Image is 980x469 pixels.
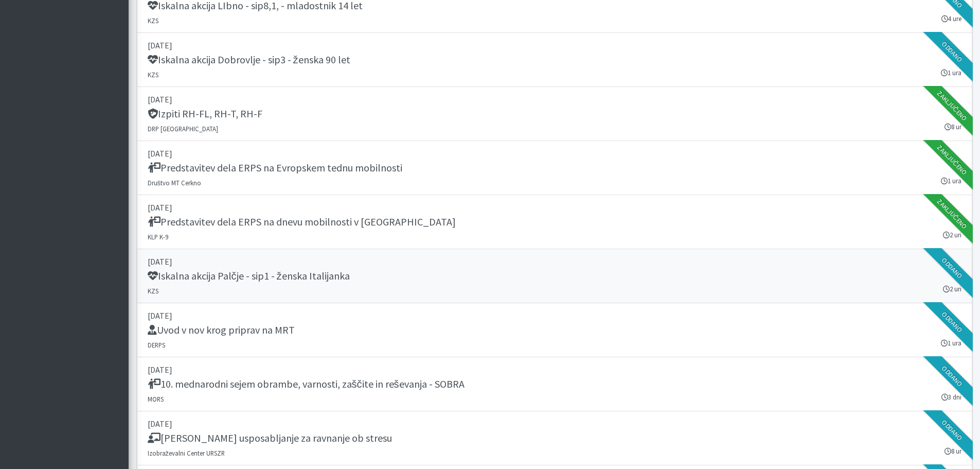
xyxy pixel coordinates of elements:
[148,432,392,444] h5: [PERSON_NAME] usposabljanje za ravnanje ob stresu
[148,93,961,106] p: [DATE]
[148,125,218,133] small: DRP [GEOGRAPHIC_DATA]
[148,363,961,376] p: [DATE]
[148,162,402,174] h5: Predstavitev dela ERPS na Evropskem tednu mobilnosti
[148,287,158,295] small: KZS
[148,418,961,430] p: [DATE]
[148,395,164,403] small: MORS
[148,201,961,214] p: [DATE]
[148,108,262,120] h5: Izpiti RH-FL, RH-T, RH-F
[148,270,350,282] h5: Iskalna akcija Palčje - sip1 - ženska Italijanka
[148,378,465,390] h5: 10. mednarodni sejem obrambe, varnosti, zaščite in reševanja - SOBRA
[148,216,456,228] h5: Predstavitev dela ERPS na dnevu mobilnosti v [GEOGRAPHIC_DATA]
[137,249,972,303] a: [DATE] Iskalna akcija Palčje - sip1 - ženska Italijanka KZS 2 uri Oddano
[137,33,972,87] a: [DATE] Iskalna akcija Dobrovlje - sip3 - ženska 90 let KZS 1 ura Oddano
[148,16,158,25] small: KZS
[148,309,961,322] p: [DATE]
[148,233,168,241] small: KLP K-9
[148,39,961,51] p: [DATE]
[137,195,972,249] a: [DATE] Predstavitev dela ERPS na dnevu mobilnosti v [GEOGRAPHIC_DATA] KLP K-9 2 uri Zaključeno
[148,255,961,268] p: [DATE]
[137,141,972,195] a: [DATE] Predstavitev dela ERPS na Evropskem tednu mobilnosti Društvo MT Cerkno 1 ura Zaključeno
[137,87,972,141] a: [DATE] Izpiti RH-FL, RH-T, RH-F DRP [GEOGRAPHIC_DATA] 8 ur Zaključeno
[148,449,225,457] small: Izobraževalni Center URSZR
[148,54,350,66] h5: Iskalna akcija Dobrovlje - sip3 - ženska 90 let
[148,341,165,349] small: DERPS
[148,71,158,79] small: KZS
[148,147,961,160] p: [DATE]
[148,324,295,336] h5: Uvod v nov krog priprav na MRT
[137,411,972,465] a: [DATE] [PERSON_NAME] usposabljanje za ravnanje ob stresu Izobraževalni Center URSZR 8 ur Oddano
[148,179,201,187] small: Društvo MT Cerkno
[137,357,972,411] a: [DATE] 10. mednarodni sejem obrambe, varnosti, zaščite in reševanja - SOBRA MORS 3 dni Oddano
[137,303,972,357] a: [DATE] Uvod v nov krog priprav na MRT DERPS 1 ura Oddano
